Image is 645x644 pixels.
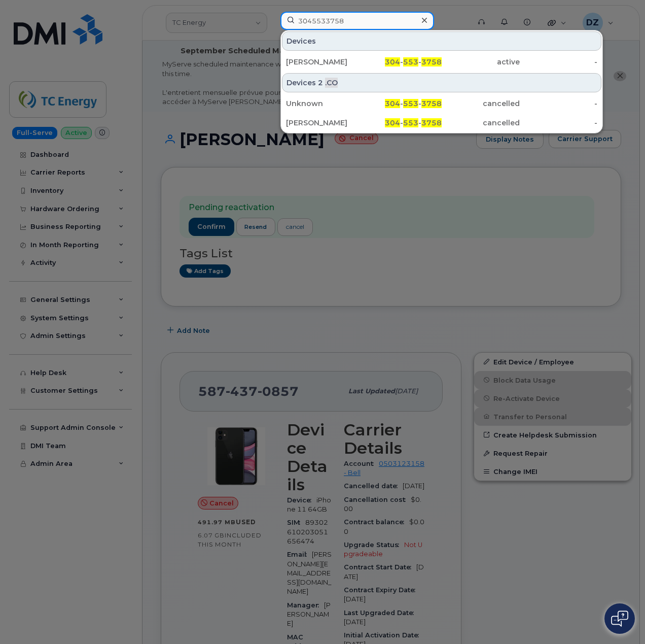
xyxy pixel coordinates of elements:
span: 553 [403,57,418,66]
span: .CO [325,78,338,88]
div: Devices [282,73,601,92]
span: 3758 [421,57,442,66]
div: Devices [282,31,601,51]
div: - [520,98,598,109]
div: - [520,57,598,67]
div: cancelled [442,98,520,109]
span: 553 [403,118,418,127]
div: Unknown [286,98,364,109]
span: 304 [385,57,400,66]
div: - - [364,57,442,67]
span: 3758 [421,118,442,127]
span: 304 [385,99,400,108]
div: - - [364,98,442,109]
a: [PERSON_NAME]304-553-3758cancelled- [282,114,601,132]
div: active [442,57,520,67]
div: cancelled [442,118,520,128]
a: [PERSON_NAME]304-553-3758active- [282,53,601,71]
span: 553 [403,99,418,108]
img: Open chat [611,611,628,627]
span: 3758 [421,99,442,108]
a: Unknown304-553-3758cancelled- [282,94,601,113]
div: [PERSON_NAME] [286,57,364,67]
div: [PERSON_NAME] [286,118,364,128]
span: 2 [318,78,323,88]
div: - - [364,118,442,128]
div: - [520,118,598,128]
span: 304 [385,118,400,127]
